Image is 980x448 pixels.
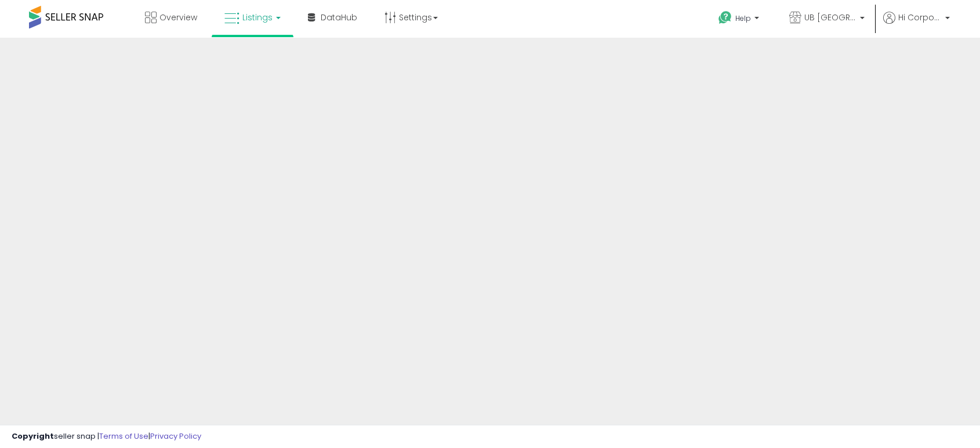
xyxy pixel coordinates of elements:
span: Hi Corporate [898,12,942,23]
a: Privacy Policy [150,431,201,442]
i: Get Help [718,10,732,25]
span: Overview [159,12,197,23]
strong: Copyright [12,431,54,442]
a: Hi Corporate [883,12,950,38]
a: Help [709,2,771,38]
span: Help [735,13,751,23]
span: Listings [242,12,273,23]
span: DataHub [321,12,357,23]
a: Terms of Use [99,431,148,442]
span: UB [GEOGRAPHIC_DATA] [804,12,856,23]
div: seller snap | | [12,431,201,442]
